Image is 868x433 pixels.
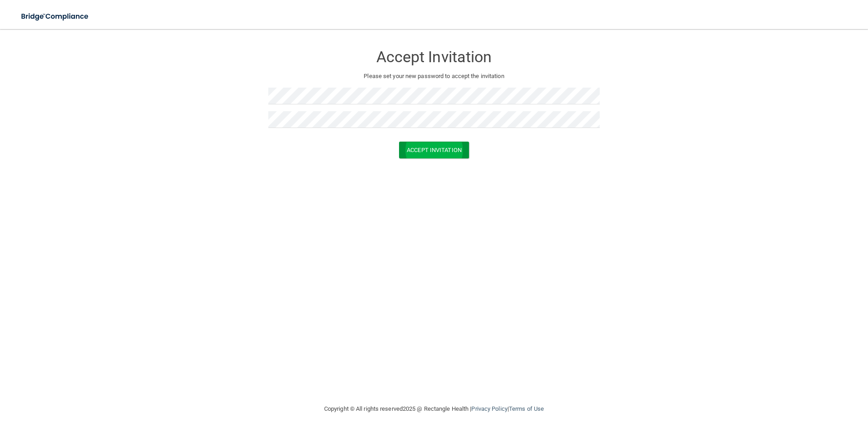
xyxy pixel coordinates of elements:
p: Please set your new password to accept the invitation [275,71,593,82]
iframe: Drift Widget Chat Controller [711,369,857,405]
h3: Accept Invitation [268,49,600,65]
a: Privacy Policy [471,405,507,412]
div: Copyright © All rights reserved 2025 @ Rectangle Health | | [268,394,600,423]
a: Terms of Use [509,405,544,412]
button: Accept Invitation [399,142,469,158]
img: bridge_compliance_login_screen.278c3ca4.svg [14,7,97,26]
